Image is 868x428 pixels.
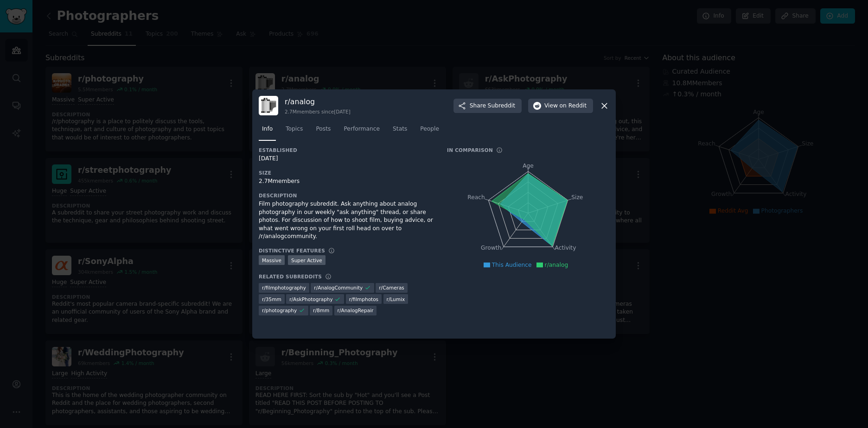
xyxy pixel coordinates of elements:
a: Topics [282,122,306,141]
h3: Related Subreddits [259,273,322,280]
a: Info [259,122,276,141]
a: Performance [340,122,383,141]
div: Super Active [288,255,325,265]
span: Stats [393,125,407,133]
h3: Description [259,192,434,199]
div: 2.7M members since [DATE] [285,108,351,115]
tspan: Activity [555,245,576,252]
span: Info [262,125,273,133]
tspan: Reach [467,194,485,201]
span: Share [470,102,515,110]
span: on Reddit [560,102,587,110]
h3: Established [259,147,434,153]
span: r/ photography [262,307,297,314]
span: r/ 8mm [313,307,329,314]
span: r/ AnalogCommunity [314,284,363,291]
h3: r/ analog [285,97,351,107]
div: Film photography subreddit. Ask anything about analog photography in our weekly "ask anything" th... [259,200,434,241]
tspan: Size [571,194,583,201]
div: Massive [259,255,285,265]
span: r/ AskPhotography [289,296,333,302]
span: Topics [286,125,303,133]
span: This Audience [492,262,532,268]
img: analog [259,96,278,115]
a: Posts [313,122,334,141]
h3: Size [259,170,434,176]
button: Viewon Reddit [528,99,593,113]
a: People [417,122,442,141]
span: r/ Lumix [387,296,405,302]
span: Subreddit [488,102,515,110]
span: Posts [316,125,331,133]
h3: Distinctive Features [259,247,325,254]
span: People [420,125,439,133]
button: ShareSubreddit [453,99,522,113]
h3: In Comparison [447,147,493,153]
tspan: Growth [481,245,501,252]
span: r/ filmphotography [262,284,306,291]
div: 2.7M members [259,177,434,186]
a: Stats [389,122,410,141]
span: r/ filmphotos [349,296,378,302]
div: [DATE] [259,155,434,163]
tspan: Age [523,163,534,169]
span: r/ AnalogRepair [338,307,374,314]
span: r/ 35mm [262,296,281,302]
span: r/ Cameras [379,284,404,291]
span: r/analog [545,262,568,268]
span: Performance [344,125,380,133]
span: View [544,102,587,110]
